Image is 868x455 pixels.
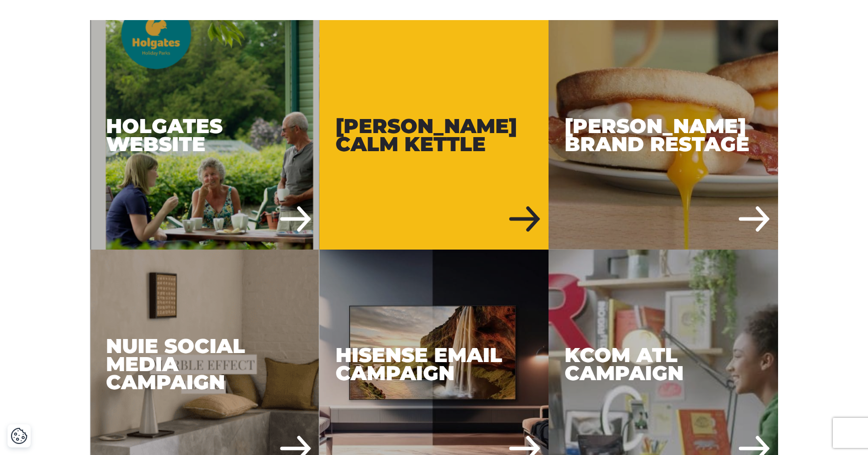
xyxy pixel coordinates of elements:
[549,20,778,250] div: [PERSON_NAME] Brand Restage
[319,20,549,250] div: [PERSON_NAME] Calm Kettle
[11,427,28,444] img: Revisit consent button
[90,20,319,250] a: Holgates Website Holgates Website
[11,427,28,444] button: Cookie Settings
[319,20,549,250] a: Russell Hobbs Calm Kettle [PERSON_NAME] Calm Kettle
[90,20,319,250] div: Holgates Website
[549,20,778,250] a: Russell Hobbs Brand Restage [PERSON_NAME] Brand Restage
